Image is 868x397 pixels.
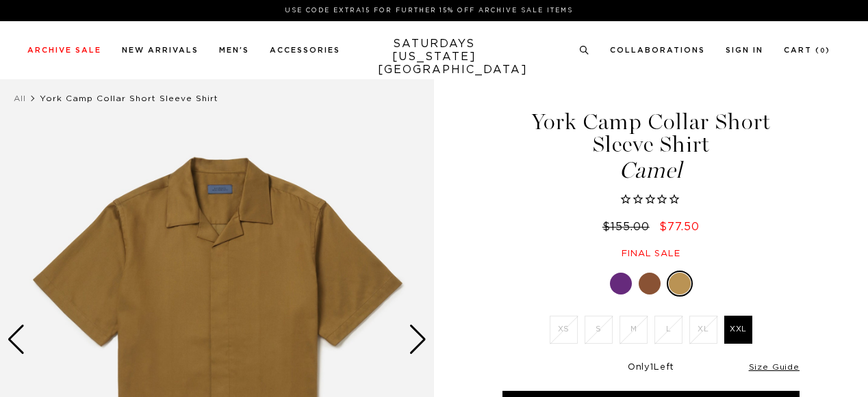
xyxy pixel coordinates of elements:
[784,46,830,54] a: Cart (0)
[500,159,802,182] span: Camel
[500,193,802,208] span: Rated 0.0 out of 5 stars 0 reviews
[724,316,752,344] label: XXL
[270,46,340,54] a: Accessories
[610,46,705,54] a: Collaborations
[409,325,427,355] div: Next slide
[820,48,826,54] small: 0
[502,362,800,374] div: Only Left
[749,363,800,371] a: Size Guide
[659,221,700,232] span: $77.50
[602,221,655,232] del: $155.00
[27,46,101,54] a: Archive Sale
[650,363,654,372] span: 1
[219,46,249,54] a: Men's
[14,94,26,102] a: All
[40,94,218,102] span: York Camp Collar Short Sleeve Shirt
[122,46,199,54] a: New Arrivals
[500,111,802,182] h1: York Camp Collar Short Sleeve Shirt
[7,325,25,355] div: Previous slide
[33,5,825,16] p: Use Code EXTRA15 for Further 15% Off Archive Sale Items
[500,248,802,260] div: Final sale
[726,46,763,54] a: Sign In
[378,38,491,77] a: SATURDAYS[US_STATE][GEOGRAPHIC_DATA]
